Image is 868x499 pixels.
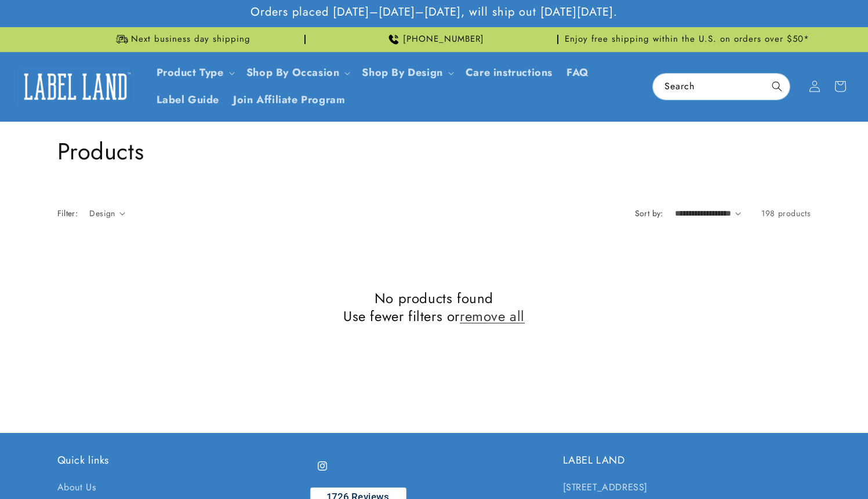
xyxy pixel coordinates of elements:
a: Label Land [13,64,138,109]
summary: Shop By Occasion [239,59,355,86]
label: Sort by: [635,207,663,219]
h2: LABEL LAND [563,454,811,467]
summary: Product Type [150,59,239,86]
a: Product Type [157,65,224,80]
span: Shop By Occasion [246,66,340,79]
a: Care instructions [459,59,560,86]
span: Orders placed [DATE]–[DATE]–[DATE], will ship out [DATE][DATE]. [250,5,618,20]
span: Next business day shipping [131,34,250,45]
h2: Quick links [57,454,306,467]
span: [PHONE_NUMBER] [403,34,484,45]
summary: Shop By Design [355,59,458,86]
span: Design [89,207,115,219]
img: Label Land [17,68,133,104]
span: FAQ [566,66,589,79]
div: Announcement [57,27,306,52]
div: Announcement [310,27,558,52]
a: remove all [460,307,525,325]
summary: Design (0 selected) [89,207,125,220]
span: Label Guide [157,93,220,107]
button: Search [764,74,790,99]
h2: Filter: [57,207,78,220]
div: Announcement [563,27,811,52]
h1: Products [57,136,811,166]
span: Join Affiliate Program [233,93,345,107]
span: Care instructions [466,66,553,79]
h2: No products found Use fewer filters or [57,289,811,325]
span: Enjoy free shipping within the U.S. on orders over $50* [565,34,809,45]
span: 198 products [761,207,811,219]
a: Join Affiliate Program [226,86,352,114]
a: Shop By Design [362,65,442,80]
a: Label Guide [150,86,227,114]
a: FAQ [560,59,596,86]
